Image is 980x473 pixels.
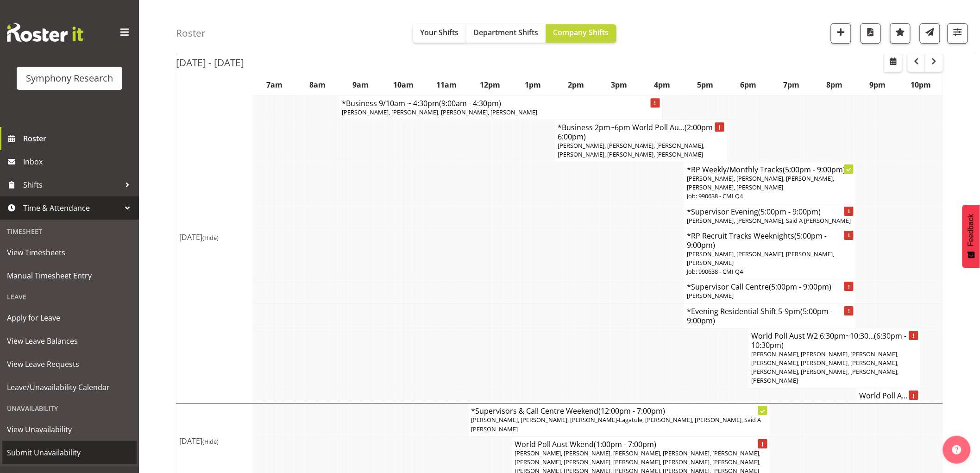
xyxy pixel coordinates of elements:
[7,269,132,283] span: Manual Timesheet Entry
[558,123,724,141] h4: *Business 2pm~6pm World Poll Au...
[2,418,137,441] a: View Unavailability
[752,331,918,350] h4: World Poll Aust W2 6:30pm~10:30...
[687,250,834,267] span: [PERSON_NAME], [PERSON_NAME], [PERSON_NAME], [PERSON_NAME]
[176,71,253,404] td: [DATE]
[687,307,853,325] h4: *Evening Residential Shift 5-9pm
[890,23,911,44] button: Highlight an important date within the roster.
[342,99,660,108] h4: *Business 9/10am ~ 4:30pm
[558,141,705,158] span: [PERSON_NAME], [PERSON_NAME], [PERSON_NAME], [PERSON_NAME], [PERSON_NAME], [PERSON_NAME]
[948,23,968,44] button: Filter Shifts
[752,350,899,385] span: [PERSON_NAME], [PERSON_NAME], [PERSON_NAME], [PERSON_NAME], [PERSON_NAME], [PERSON_NAME], [PERSON...
[7,246,132,259] span: View Timesheets
[413,24,466,43] button: Your Shifts
[783,164,845,175] span: (5:00pm - 9:00pm)
[26,71,113,85] div: Symphony Research
[687,165,853,174] h4: *RP Weekly/Monthly Tracks
[421,27,459,38] span: Your Shifts
[176,57,244,69] h2: [DATE] - [DATE]
[2,353,137,376] a: View Leave Requests
[466,24,546,43] button: Department Shifts
[687,231,827,250] span: (5:00pm - 9:00pm)
[687,207,853,216] h4: *Supervisor Evening
[382,74,425,95] th: 10am
[23,132,134,145] span: Roster
[599,406,666,416] span: (12:00pm - 7:00pm)
[471,406,767,416] h4: *Supervisors & Call Centre Weekend
[339,74,382,95] th: 9am
[687,231,853,250] h4: *RP Recruit Tracks Weeknights
[468,74,511,95] th: 12pm
[598,74,641,95] th: 3pm
[920,23,940,44] button: Send a list of all shifts for the selected filtered period to all rostered employees.
[770,74,813,95] th: 7pm
[641,74,684,95] th: 4pm
[687,282,853,291] h4: *Supervisor Call Centre
[594,439,657,449] span: (1:00pm - 7:00pm)
[7,311,132,325] span: Apply for Leave
[2,306,137,329] a: Apply for Leave
[546,24,616,43] button: Company Shifts
[474,27,539,38] span: Department Shifts
[558,122,717,142] span: (2:00pm - 6:00pm)
[752,331,907,350] span: (6:30pm - 10:30pm)
[687,291,734,300] span: [PERSON_NAME]
[23,155,134,169] span: Inbox
[440,98,502,108] span: (9:00am - 4:30pm)
[2,287,137,306] div: Leave
[859,391,918,400] h4: World Poll A...
[962,205,980,268] button: Feedback - Show survey
[687,306,833,326] span: (5:00pm - 9:00pm)
[813,74,856,95] th: 8pm
[967,214,975,246] span: Feedback
[2,376,137,399] a: Leave/Unavailability Calendar
[769,282,831,292] span: (5:00pm - 9:00pm)
[2,329,137,353] a: View Leave Balances
[7,23,83,42] img: Rosterit website logo
[687,174,834,191] span: [PERSON_NAME], [PERSON_NAME], [PERSON_NAME], [PERSON_NAME], [PERSON_NAME]
[952,445,961,454] img: help-xxl-2.png
[23,201,120,215] span: Time & Attendance
[253,74,296,95] th: 7am
[23,178,120,192] span: Shifts
[687,267,853,276] p: Job: 990638 - CMI Q4
[2,241,137,264] a: View Timesheets
[861,23,881,44] button: Download a PDF of the roster according to the set date range.
[176,28,206,38] h4: Roster
[7,423,132,436] span: View Unavailability
[515,440,767,449] h4: World Poll Aust Wkend
[7,446,132,460] span: Submit Unavailability
[296,74,339,95] th: 8am
[2,264,137,287] a: Manual Timesheet Entry
[2,399,137,418] div: Unavailability
[7,380,132,394] span: Leave/Unavailability Calendar
[856,74,899,95] th: 9pm
[831,23,851,44] button: Add a new shift
[511,74,554,95] th: 1pm
[2,441,137,464] a: Submit Unavailability
[687,216,851,225] span: [PERSON_NAME], [PERSON_NAME], Said A [PERSON_NAME]
[727,74,770,95] th: 6pm
[202,233,219,242] span: (Hide)
[425,74,468,95] th: 11am
[2,222,137,241] div: Timesheet
[553,27,609,38] span: Company Shifts
[885,53,902,72] button: Select a specific date within the roster.
[342,108,538,116] span: [PERSON_NAME], [PERSON_NAME], [PERSON_NAME], [PERSON_NAME]
[758,207,821,217] span: (5:00pm - 9:00pm)
[687,192,853,201] p: Job: 990638 - CMI Q4
[7,357,132,371] span: View Leave Requests
[684,74,727,95] th: 5pm
[202,437,219,446] span: (Hide)
[899,74,943,95] th: 10pm
[7,334,132,348] span: View Leave Balances
[554,74,597,95] th: 2pm
[471,416,761,433] span: [PERSON_NAME], [PERSON_NAME], [PERSON_NAME]-Lagatule, [PERSON_NAME], [PERSON_NAME], Said A [PERSO...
